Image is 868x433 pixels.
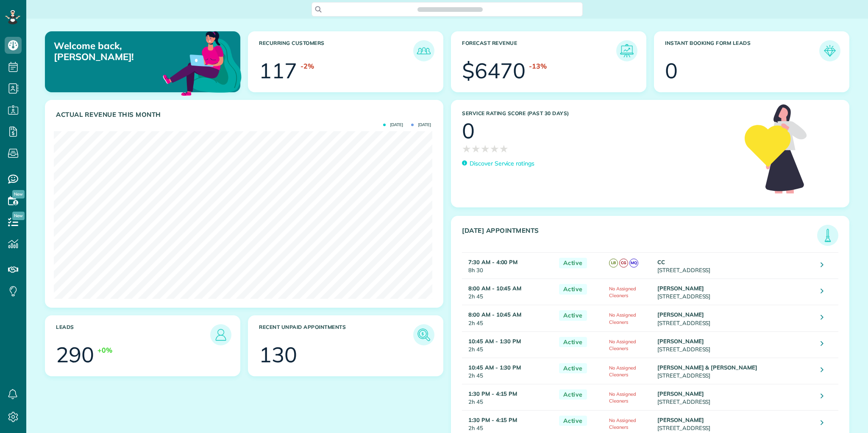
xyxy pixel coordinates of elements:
span: Search ZenMaid… [426,5,474,14]
strong: 1:30 PM - 4:15 PM [468,390,517,397]
span: No Assigned Cleaners [609,365,636,378]
td: 2h 45 [462,305,555,331]
span: New [12,212,25,220]
span: Active [559,258,587,268]
div: +0% [97,345,112,355]
img: icon_form_leads-04211a6a04a5b2264e4ee56bc0799ec3eb69b7e499cbb523a139df1d13a81ae0.png [821,42,838,59]
strong: [PERSON_NAME] & [PERSON_NAME] [657,364,757,371]
img: icon_leads-1bed01f49abd5b7fead27621c3d59655bb73ed531f8eeb49469d10e621d6b896.png [212,326,229,343]
strong: [PERSON_NAME] [657,311,704,318]
h3: Recent unpaid appointments [259,324,413,345]
td: 2h 45 [462,279,555,305]
div: 290 [56,344,94,365]
span: ★ [462,141,471,156]
strong: 7:30 AM - 4:00 PM [468,259,517,265]
span: ★ [499,141,509,156]
span: [DATE] [383,123,403,127]
strong: 10:45 AM - 1:30 PM [468,364,521,371]
span: Active [559,337,587,348]
span: Active [559,284,587,295]
span: ★ [471,141,481,156]
span: Active [559,416,587,426]
span: No Assigned Cleaners [609,391,636,404]
span: Active [559,310,587,321]
span: Active [559,363,587,374]
td: [STREET_ADDRESS] [655,331,815,358]
a: Discover Service ratings [462,159,534,168]
span: Active [559,389,587,400]
img: icon_unpaid_appointments-47b8ce3997adf2238b356f14209ab4cced10bd1f174958f3ca8f1d0dd7fffeee.png [415,326,432,343]
td: [STREET_ADDRESS] [655,384,815,410]
strong: [PERSON_NAME] [657,390,704,397]
td: [STREET_ADDRESS] [655,358,815,384]
strong: 8:00 AM - 10:45 AM [468,285,521,292]
div: 0 [665,60,678,81]
span: [DATE] [411,123,431,127]
p: Welcome back, [PERSON_NAME]! [54,40,178,63]
strong: 10:45 AM - 1:30 PM [468,338,521,345]
h3: Recurring Customers [259,40,413,61]
img: dashboard_welcome-42a62b7d889689a78055ac9021e634bf52bae3f8056760290aed330b23ab8690.png [161,22,243,104]
p: Discover Service ratings [470,159,534,168]
img: icon_todays_appointments-901f7ab196bb0bea1936b74009e4eb5ffbc2d2711fa7634e0d609ed5ef32b18b.png [819,227,836,244]
h3: Service Rating score (past 30 days) [462,110,736,116]
strong: CC [657,259,665,265]
h3: Forecast Revenue [462,40,616,61]
span: ★ [481,141,490,156]
strong: [PERSON_NAME] [657,285,704,292]
h3: Actual Revenue this month [56,111,434,119]
span: LB [609,259,618,268]
strong: 8:00 AM - 10:45 AM [468,311,521,318]
div: 130 [259,344,297,365]
td: 2h 45 [462,331,555,358]
strong: 1:30 PM - 4:15 PM [468,416,517,423]
strong: [PERSON_NAME] [657,416,704,423]
img: icon_recurring_customers-cf858462ba22bcd05b5a5880d41d6543d210077de5bb9ebc9590e49fd87d84ed.png [415,42,432,59]
td: 2h 45 [462,358,555,384]
span: CG [619,259,628,268]
td: [STREET_ADDRESS] [655,279,815,305]
div: 117 [259,60,297,81]
span: No Assigned Cleaners [609,286,636,298]
td: 8h 30 [462,253,555,279]
td: [STREET_ADDRESS] [655,253,815,279]
h3: [DATE] Appointments [462,227,817,246]
span: No Assigned Cleaners [609,312,636,325]
strong: [PERSON_NAME] [657,338,704,345]
div: $6470 [462,60,526,81]
img: icon_forecast_revenue-8c13a41c7ed35a8dcfafea3cbb826a0462acb37728057bba2d056411b612bbbe.png [618,42,635,59]
div: 0 [462,120,475,141]
h3: Leads [56,324,210,345]
span: No Assigned Cleaners [609,417,636,430]
span: New [12,190,25,199]
span: ★ [490,141,499,156]
div: -2% [300,61,314,71]
td: 2h 45 [462,384,555,410]
span: No Assigned Cleaners [609,339,636,351]
h3: Instant Booking Form Leads [665,40,819,61]
span: MQ [629,259,638,268]
div: -13% [529,61,547,71]
td: [STREET_ADDRESS] [655,305,815,331]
